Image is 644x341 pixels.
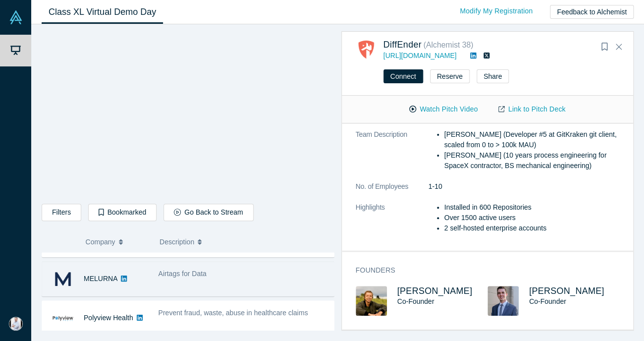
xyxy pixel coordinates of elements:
img: DiffEnder's Logo [356,39,376,60]
iframe: DiffEnder [42,32,334,196]
img: Alchemist Vault Logo [9,10,23,24]
a: Link to Pitch Deck [488,101,576,118]
a: Modify My Registration [449,2,543,20]
button: Watch Pitch Video [399,101,488,118]
a: [PERSON_NAME] [397,286,473,296]
img: Daniel Ibri's Account [9,317,23,331]
button: Company [86,231,150,252]
a: Polyview Health [84,314,133,322]
button: Share [477,69,509,83]
span: Company [86,231,115,252]
small: ( Alchemist 38 ) [424,41,474,49]
img: Kyle Smith's Profile Image [356,286,387,316]
button: Close [611,39,626,55]
h3: Founders [356,265,606,276]
dt: No. of Employees [356,181,429,202]
a: [URL][DOMAIN_NAME] [383,52,457,59]
img: MELURNA's Logo [53,269,73,289]
button: Connect [383,69,423,83]
img: Polyview Health's Logo [53,308,73,329]
span: Airtags for Data [159,270,207,278]
a: MELURNA [84,275,117,283]
dt: Team Description [356,129,429,181]
a: DiffEnder [383,40,422,50]
button: Go Back to Stream [163,204,253,221]
button: Reserve [430,69,470,83]
button: Bookmarked [88,204,157,221]
span: Co-Founder [529,297,566,305]
dt: Highlights [356,202,429,244]
button: Bookmark [597,40,611,54]
li: [PERSON_NAME] (Developer #5 at GitKraken git client, scaled from 0 to > 100k MAU) [444,129,620,150]
img: Connor Owen's Profile Image [487,286,519,316]
a: [PERSON_NAME] [529,286,604,296]
li: 2 self-hosted enterprise accounts [444,223,620,233]
button: Filters [42,204,81,221]
dd: 1-10 [429,181,620,192]
button: Description [160,231,327,252]
li: Over 1500 active users [444,213,620,223]
li: [PERSON_NAME] (10 years process engineering for SpaceX contractor, BS mechanical engineering) [444,150,620,171]
a: Class XL Virtual Demo Day [42,0,163,24]
span: Prevent fraud, waste, abuse in healthcare claims [159,309,308,317]
button: Feedback to Alchemist [550,5,634,19]
span: Co-Founder [397,297,434,305]
span: Description [160,231,194,252]
li: Installed in 600 Repositories [444,202,620,213]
